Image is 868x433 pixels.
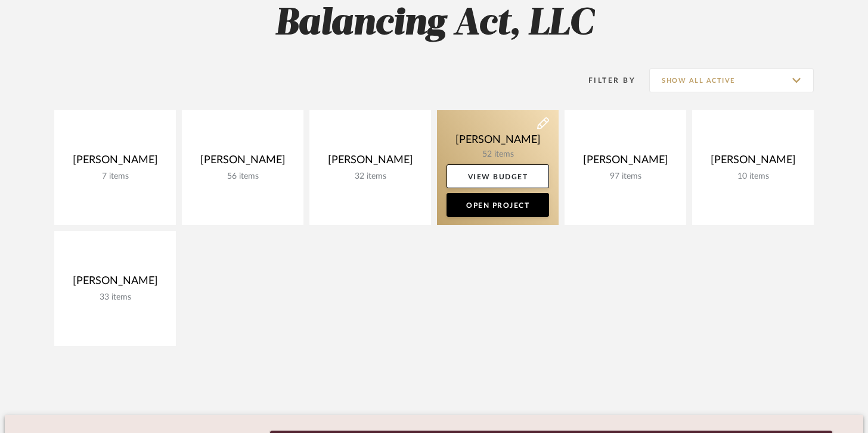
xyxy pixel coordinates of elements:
a: View Budget [447,164,549,188]
a: Open Project [447,193,549,217]
div: 7 items [64,172,166,182]
div: 32 items [319,172,421,182]
div: 97 items [574,172,677,182]
div: 10 items [702,172,804,182]
h2: Balancing Act, LLC [5,2,863,46]
div: 56 items [191,172,294,182]
div: [PERSON_NAME] [319,154,421,172]
div: [PERSON_NAME] [64,275,166,292]
div: [PERSON_NAME] [574,154,677,172]
div: [PERSON_NAME] [64,154,166,172]
div: 33 items [64,292,166,303]
div: [PERSON_NAME] [702,154,804,172]
div: [PERSON_NAME] [191,154,294,172]
div: Filter By [573,74,635,86]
